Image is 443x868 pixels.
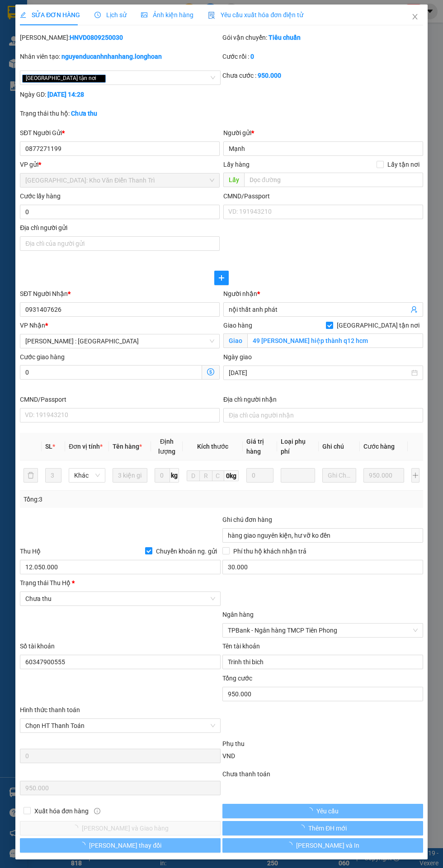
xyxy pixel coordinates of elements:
[94,12,101,18] span: clock-circle
[402,5,428,30] button: Close
[141,11,193,19] span: Ảnh kiện hàng
[20,160,220,169] div: VP gửi
[222,655,423,669] input: Tên tài khoản
[89,840,161,850] span: [PERSON_NAME] thay đổi
[316,806,339,816] span: Yêu cầu
[222,675,252,682] span: Tổng cước
[20,365,202,380] input: Cước giao hàng
[222,804,423,818] button: Yêu cầu
[25,592,215,605] span: Chưa thu
[224,470,239,481] span: 0kg
[411,468,419,483] button: plus
[222,33,423,42] div: Gói vận chuyển:
[258,72,281,79] b: 950.000
[170,468,179,483] span: kg
[20,236,220,251] input: Địa chỉ của người gửi
[158,438,175,455] span: Định lượng
[98,76,102,80] span: close
[94,808,100,814] span: info-circle
[71,110,97,117] b: Chưa thu
[20,128,220,138] div: SĐT Người Gửi
[306,807,316,814] span: loading
[74,469,100,482] span: Khác
[286,842,296,848] span: loading
[197,443,228,450] span: Kích thước
[20,89,221,99] div: Ngày GD:
[208,11,303,19] span: Yêu cầu xuất hóa đơn điện tử
[363,468,404,483] input: 0
[308,823,347,833] span: Thêm ĐH mới
[20,33,221,42] div: [PERSON_NAME]:
[20,353,65,361] label: Cước giao hàng
[207,368,214,375] span: dollar-circle
[222,611,254,618] label: Ngân hàng
[20,192,61,200] label: Cước lấy hàng
[250,53,254,60] b: 0
[70,34,123,41] b: HNVD0809250030
[25,334,214,348] span: Hồ Chí Minh : Kho Quận 12
[208,12,215,19] img: icon
[25,719,215,732] span: Chọn HT Thanh Toán
[187,470,200,481] input: D
[296,840,359,850] span: [PERSON_NAME] và In
[113,468,147,483] input: VD: Bàn, Ghế
[113,443,142,450] span: Tên hàng
[223,289,423,299] div: Người nhận
[246,438,264,455] span: Giá trị hàng
[20,548,41,555] span: Thu Hộ
[247,333,423,348] input: Giao tận nơi
[20,52,221,61] div: Nhân viên tạo:
[244,173,423,187] input: Dọc đường
[20,821,221,835] button: [PERSON_NAME] và Giao hàng
[31,806,92,816] span: Xuất hóa đơn hàng
[223,191,423,201] div: CMND/Passport
[61,53,162,60] b: nguyenducanhnhanhang.longhoan
[222,52,423,61] div: Cước rồi :
[222,821,423,835] button: Thêm ĐH mới
[221,739,424,749] div: Phụ thu
[69,443,103,450] span: Đơn vị tính
[333,320,423,330] span: [GEOGRAPHIC_DATA] tận nơi
[411,13,419,20] span: close
[223,408,423,422] input: Địa chỉ của người nhận
[410,306,418,313] span: user-add
[20,289,220,299] div: SĐT Người Nhận
[20,578,221,588] div: Trạng thái Thu Hộ
[384,160,423,169] span: Lấy tận nơi
[228,624,418,637] span: TPBank - Ngân hàng TMCP Tiên Phong
[214,271,229,285] button: plus
[223,173,244,187] span: Lấy
[222,528,423,543] input: Ghi chú đơn hàng
[223,333,247,348] span: Giao
[24,494,221,504] div: Tổng: 3
[20,394,220,404] div: CMND/Passport
[20,12,26,18] span: edit
[222,838,423,853] button: [PERSON_NAME] và In
[363,443,395,450] span: Cước hàng
[221,769,424,779] div: Chưa thanh toán
[222,752,235,760] span: VND
[223,353,252,361] label: Ngày giao
[79,842,89,848] span: loading
[222,70,423,80] div: Chưa cước :
[319,433,360,460] th: Ghi chú
[223,394,423,404] div: Địa chỉ người nhận
[20,706,80,713] label: Hình thức thanh toán
[298,825,308,831] span: loading
[24,468,38,483] button: delete
[141,12,147,18] span: picture
[212,470,224,481] input: C
[20,655,221,669] input: Số tài khoản
[230,546,310,556] span: Phí thu hộ khách nhận trả
[222,516,272,523] label: Ghi chú đơn hàng
[45,443,52,450] span: SL
[229,368,410,378] input: Ngày giao
[47,91,84,98] b: [DATE] 14:28
[222,643,260,650] label: Tên tài khoản
[215,274,228,282] span: plus
[25,174,214,187] span: Hà Nội: Kho Văn Điển Thanh Trì
[20,838,221,853] button: [PERSON_NAME] thay đổi
[20,643,55,650] label: Số tài khoản
[223,161,250,168] span: Lấy hàng
[152,546,221,556] span: Chuyển khoản ng. gửi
